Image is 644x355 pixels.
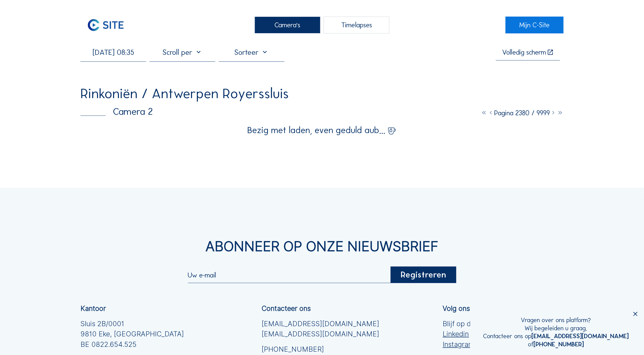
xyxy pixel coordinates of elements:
[80,86,289,100] div: Rinkoniën / Antwerpen Royerssluis
[80,17,139,34] a: C-SITE Logo
[188,271,391,279] input: Uw e-mail
[443,319,511,350] div: Blijf op de hoogte via
[80,239,564,253] div: Abonneer op onze nieuwsbrief
[80,319,184,350] div: Sluis 2B/0001 9810 Eke, [GEOGRAPHIC_DATA] BE 0822.654.525
[247,125,385,134] span: Bezig met laden, even geduld aub...
[324,17,389,34] div: Timelapses
[262,329,379,339] a: [EMAIL_ADDRESS][DOMAIN_NAME]
[80,48,146,57] input: Zoek op datum 󰅀
[255,17,320,34] div: Camera's
[443,329,511,339] a: Linkedin
[533,340,584,348] a: [PHONE_NUMBER]
[443,339,511,350] a: Instagram
[80,17,131,34] img: C-SITE Logo
[80,305,106,312] div: Kantoor
[391,267,456,283] div: Registreren
[483,324,629,332] div: Wij begeleiden u graag.
[262,344,379,354] a: [PHONE_NUMBER]
[502,49,546,56] div: Volledig scherm
[80,107,153,116] div: Camera 2
[505,17,564,34] a: Mijn C-Site
[483,316,629,324] div: Vragen over ons platform?
[262,305,311,312] div: Contacteer ons
[483,340,629,348] div: of
[262,319,379,329] a: [EMAIL_ADDRESS][DOMAIN_NAME]
[532,332,629,340] a: [EMAIL_ADDRESS][DOMAIN_NAME]
[483,332,629,340] div: Contacteer ons op
[494,109,550,117] span: Pagina 2380 / 9999
[443,305,470,312] div: Volg ons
